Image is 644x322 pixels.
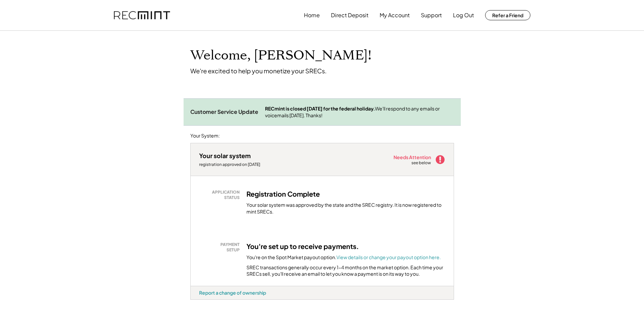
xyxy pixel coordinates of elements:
[411,160,432,166] div: see below
[246,242,359,251] h3: You're set up to receive payments.
[199,162,267,167] div: registration approved on [DATE]
[190,108,258,116] div: Customer Service Update
[190,300,201,302] div: wmdhiby2 -
[246,264,445,277] div: SREC transactions generally occur every 1-4 months on the market option. Each time your SRECs sel...
[114,11,170,20] img: recmint-logotype%403x.png
[304,8,320,22] button: Home
[190,67,327,75] div: We're excited to help you monetize your SRECs.
[246,190,320,198] h3: Registration Complete
[265,105,375,112] strong: RECmint is closed [DATE] for the federal holiday.
[331,8,368,22] button: Direct Deposit
[190,48,372,64] h1: Welcome, [PERSON_NAME]!
[190,132,220,139] div: Your System:
[202,242,240,252] div: PAYMENT SETUP
[336,254,441,260] a: View details or change your payout option here.
[246,202,445,215] div: Your solar system was approved by the state and the SREC registry. It is now registered to mint S...
[265,105,454,119] div: We'll respond to any emails or voicemails [DATE]. Thanks!
[199,152,251,159] div: Your solar system
[485,10,530,20] button: Refer a Friend
[246,254,441,261] div: You're on the Spot Market payout option.
[393,155,432,159] div: Needs Attention
[453,8,474,22] button: Log Out
[202,190,240,200] div: APPLICATION STATUS
[380,8,410,22] button: My Account
[199,290,266,296] div: Report a change of ownership
[421,8,442,22] button: Support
